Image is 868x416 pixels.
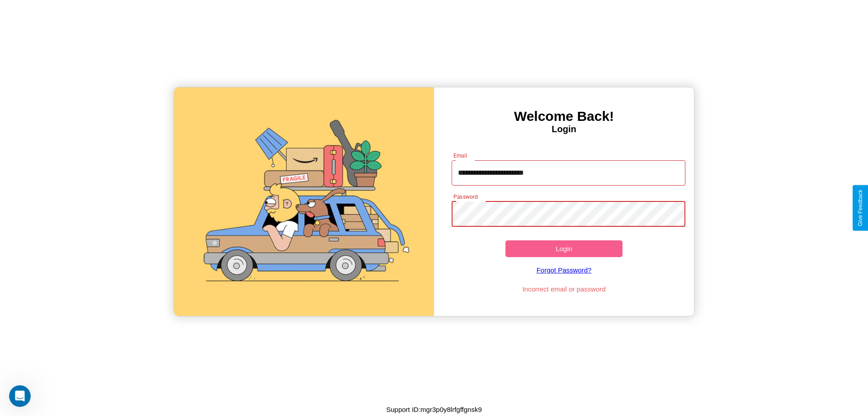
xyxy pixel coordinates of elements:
h4: Login [434,124,694,134]
p: Support ID: mgr3p0y8lrfgffgnsk9 [386,403,482,416]
h3: Welcome Back! [434,109,694,124]
iframe: Intercom live chat [9,385,31,407]
p: Incorrect email or password [447,283,681,295]
img: gif [174,87,434,316]
label: Email [453,152,467,159]
a: Forgot Password? [447,257,681,283]
label: Password [453,193,477,201]
div: Give Feedback [857,190,863,226]
button: Login [505,240,623,257]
